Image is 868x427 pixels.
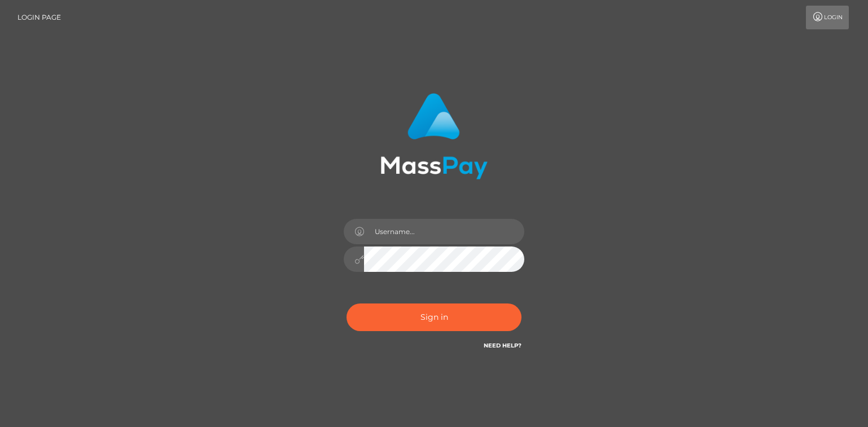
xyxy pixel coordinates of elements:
a: Need Help? [484,342,521,349]
input: Username... [364,219,524,244]
button: Sign in [347,303,521,331]
a: Login [806,6,849,29]
img: MassPay Login [380,93,488,179]
a: Login Page [17,6,61,29]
